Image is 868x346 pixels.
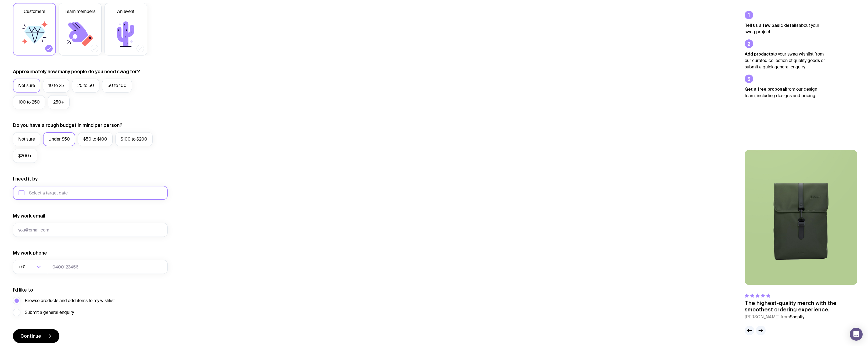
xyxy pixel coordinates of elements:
p: The highest-quality merch with the smoothest ordering experience. [745,300,857,313]
input: Select a target date [13,186,168,200]
label: $200+ [13,149,37,163]
strong: Get a free proposal [745,87,786,91]
span: Continue [20,333,41,339]
span: Customers [24,8,45,15]
p: from our design team, including designs and pricing. [745,86,825,99]
div: Search for option [13,260,47,274]
span: Team members [65,8,95,15]
input: 0400123456 [47,260,168,274]
span: Shopify [790,314,804,320]
p: about your swag project. [745,22,825,35]
button: Continue [13,329,59,343]
div: Open Intercom Messenger [850,328,863,341]
label: Under $50 [43,132,75,146]
label: 50 to 100 [102,79,132,93]
label: My work phone [13,250,47,256]
span: An event [117,8,134,15]
label: My work email [13,213,45,219]
strong: Add products [745,51,773,56]
label: Approximately how many people do you need swag for? [13,68,140,75]
label: $100 to $200 [115,132,153,146]
label: $50 to $100 [78,132,113,146]
strong: Tell us a few basic details [745,23,799,28]
cite: [PERSON_NAME] from [745,314,857,320]
span: Browse products and add items to my wishlist [25,297,115,304]
span: Submit a general enquiry [25,309,74,316]
label: 100 to 250 [13,95,45,109]
label: 25 to 50 [72,79,99,93]
label: I need it by [13,176,38,182]
label: 10 to 25 [43,79,69,93]
label: Not sure [13,132,40,146]
p: to your swag wishlist from our curated collection of quality goods or submit a quick general enqu... [745,51,825,70]
input: you@email.com [13,223,168,237]
label: I’d like to [13,287,33,293]
label: Do you have a rough budget in mind per person? [13,122,123,128]
input: Search for option [27,260,35,274]
span: +61 [18,260,27,274]
label: Not sure [13,79,40,93]
label: 250+ [48,95,70,109]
